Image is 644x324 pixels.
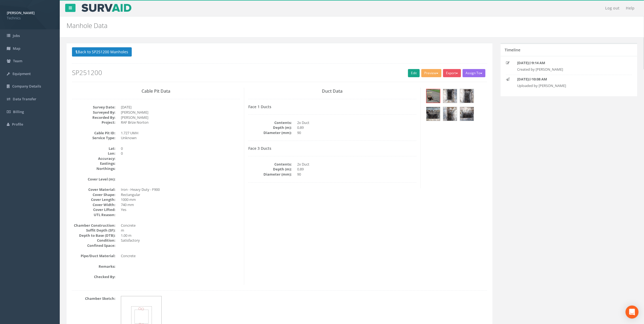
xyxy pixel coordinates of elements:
dt: Service Type: [72,135,115,141]
span: Map [13,46,20,51]
p: @ [517,60,621,66]
dt: Depth to Base (DTB): [72,233,115,238]
a: [PERSON_NAME] Technics [7,9,53,20]
dt: Recorded By: [72,115,115,120]
span: Billing [13,109,24,114]
dt: Cover Width: [72,202,115,207]
img: 23ce6f4d-4e2d-a1f2-3260-7f02171dfa74_082621ac-1f6c-0d60-f48e-41431a7c2267_thumb.jpg [443,107,457,121]
dd: 0 [121,151,240,156]
dt: Diameter (mm): [248,130,292,135]
dd: RAF Brize Norton [121,120,240,125]
h4: Face 1 Ducts [248,105,416,109]
dt: Cover Level (m): [72,177,115,182]
dd: Rectangular [121,192,240,197]
dd: 1000 mm [121,197,240,202]
dt: Pipe/Duct Material: [72,253,115,258]
img: 23ce6f4d-4e2d-a1f2-3260-7f02171dfa74_ef649246-eb23-39d6-e64a-235d6e6f2dea_thumb.jpg [426,107,440,121]
button: Export [443,69,461,77]
dt: Diameter (mm): [248,172,292,177]
dt: Eastings: [72,161,115,166]
strong: [DATE] [517,77,529,82]
span: Company Details [12,84,41,89]
h2: SP251200 [72,69,487,76]
dd: [PERSON_NAME] [121,110,240,115]
dt: Cover Length: [72,197,115,202]
span: Equipment [12,71,31,76]
p: @ [517,77,621,82]
strong: [PERSON_NAME] [7,10,34,15]
div: Open Intercom Messenger [626,306,639,319]
dt: Lat: [72,146,115,151]
a: Edit [408,69,420,77]
dd: 1.727 UMH [121,130,240,136]
dt: Chamber Sketch: [72,296,115,301]
dt: Soffit Depth (SF): [72,228,115,233]
dt: Remarks: [72,264,115,269]
dd: 0.89 [297,167,416,172]
dt: Contents: [248,162,292,167]
strong: 10:08 AM [532,77,547,82]
dd: [DATE] [121,105,240,110]
dt: Chamber Construction: [72,223,115,228]
dd: Unknown [121,135,240,141]
dd: Concrete [121,223,240,228]
dd: 2x Duct [297,120,416,125]
dd: 0 [121,146,240,151]
dt: UTL Reason: [72,212,115,217]
dt: Confined Space: [72,243,115,248]
dt: Contents: [248,120,292,125]
h5: Timeline [505,48,520,52]
dd: Concrete [121,253,240,258]
img: 23ce6f4d-4e2d-a1f2-3260-7f02171dfa74_f05abcb4-af6b-59a3-0d36-ed89c8747c27_thumb.jpg [426,89,440,103]
dt: Accuracy: [72,156,115,161]
img: 23ce6f4d-4e2d-a1f2-3260-7f02171dfa74_7ba206a0-fd92-d1aa-40ca-66430683c8c0_thumb.jpg [460,107,474,121]
img: 23ce6f4d-4e2d-a1f2-3260-7f02171dfa74_3c1d4f18-aa11-230a-62ad-b6e6201dbd23_thumb.jpg [443,89,457,103]
dd: m [121,228,240,233]
span: Data Transfer [13,96,36,101]
dd: 0.89 [297,125,416,130]
h3: Cable Pit Data [72,89,240,94]
dt: Cover Lifted: [72,207,115,212]
span: Jobs [13,33,20,38]
dt: Cover Shape: [72,192,115,197]
dt: Lon: [72,151,115,156]
dt: Depth (m): [248,167,292,172]
strong: [DATE] [517,60,529,65]
img: 23ce6f4d-4e2d-a1f2-3260-7f02171dfa74_f8d5a967-7836-e86b-1bc6-5fec3910055f_thumb.jpg [460,89,474,103]
dd: 1.00 m [121,233,240,238]
dt: Northings: [72,166,115,171]
p: Created by [PERSON_NAME] [517,67,621,72]
dt: Condition: [72,238,115,243]
dt: Project: [72,120,115,125]
span: Profile [12,122,23,127]
button: Back to SP251200 Manholes [72,47,132,57]
dt: Surveyed By: [72,110,115,115]
dt: Depth (m): [248,125,292,130]
h3: Duct Data [248,89,416,94]
p: Uploaded by [PERSON_NAME] [517,83,621,88]
button: Assign To [463,69,485,77]
span: Technics [7,15,53,21]
strong: 9:14 AM [532,60,545,65]
dd: 740 mm [121,202,240,207]
span: Team [13,58,22,63]
dd: Iron - Heavy Duty - F900 [121,187,240,192]
dd: 90 [297,130,416,135]
dd: Satisfactory [121,238,240,243]
h4: Face 3 Ducts [248,146,416,150]
dt: Checked By: [72,274,115,279]
dt: Cable Pit ID: [72,130,115,136]
dd: [PERSON_NAME] [121,115,240,120]
dt: Survey Date: [72,105,115,110]
dd: Yes [121,207,240,212]
dd: 90 [297,172,416,177]
button: Preview [421,69,441,77]
h2: Manhole Data [67,22,541,29]
dd: 2x Duct [297,162,416,167]
dt: Cover Material: [72,187,115,192]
